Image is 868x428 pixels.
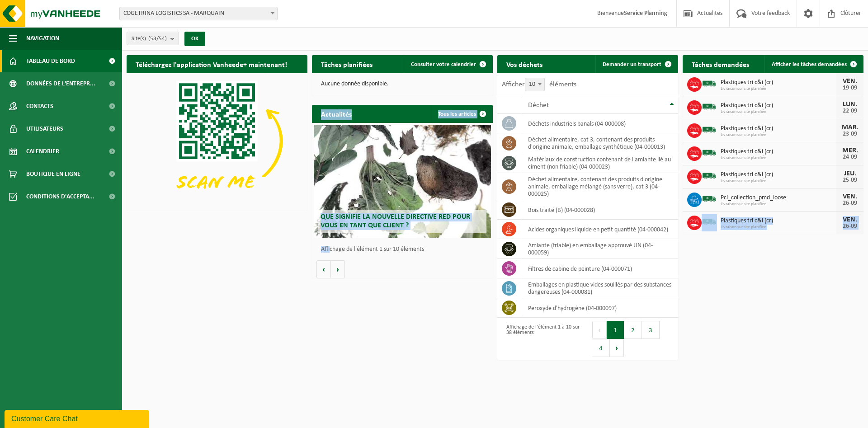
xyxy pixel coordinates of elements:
[642,321,660,339] button: 3
[521,200,678,220] td: bois traité (B) (04-000028)
[497,55,552,73] h2: Vos déchets
[119,7,278,20] span: COGETRINA LOGISTICS SA - MARQUAIN
[721,217,836,225] span: Plastiques tri c&i (cr)
[120,7,277,20] span: COGETRINA LOGISTICS SA - MARQUAIN
[721,102,836,109] span: Plastiques tri c&i (cr)
[702,99,717,114] img: BL-SO-LV
[721,148,836,155] span: Plastiques tri c&i (cr)
[502,81,576,88] label: Afficher éléments
[702,191,717,207] img: BL-SO-LV
[321,213,470,229] span: Que signifie la nouvelle directive RED pour vous en tant que client ?
[702,76,717,91] img: BL-SO-LV
[841,193,859,200] div: VEN.
[592,321,607,339] button: Previous
[721,79,836,86] span: Plastiques tri c&i (cr)
[521,220,678,239] td: acides organiques liquide en petit quantité (04-000042)
[404,55,492,73] a: Consulter votre calendrier
[841,124,859,131] div: MAR.
[528,102,549,109] span: Déchet
[702,122,717,137] img: BL-SO-LV
[26,140,59,163] span: Calendrier
[521,259,678,278] td: filtres de cabine de peinture (04-000071)
[607,321,624,339] button: 1
[431,105,492,123] a: Tous les articles
[610,339,624,357] button: Next
[841,154,859,160] div: 24-09
[26,185,94,208] span: Conditions d'accepta...
[841,78,859,85] div: VEN.
[132,32,167,46] span: Site(s)
[26,27,59,50] span: Navigation
[321,246,488,253] p: Affichage de l'élément 1 sur 10 éléments
[841,200,859,207] div: 26-09
[721,125,836,132] span: Plastiques tri c&i (cr)
[592,339,610,357] button: 4
[525,78,545,91] span: 10
[721,171,836,179] span: Plastiques tri c&i (cr)
[841,108,859,114] div: 22-09
[624,321,642,339] button: 2
[521,114,678,133] td: déchets industriels banals (04-000008)
[603,61,661,67] span: Demander un transport
[595,55,677,73] a: Demander un transport
[624,10,667,17] strong: Service Planning
[702,145,717,160] img: BL-SO-LV
[316,260,331,278] button: Vorige
[841,170,859,177] div: JEU.
[26,50,75,72] span: Tableau de bord
[314,125,491,238] a: Que signifie la nouvelle directive RED pour vous en tant que client ?
[721,86,836,92] span: Livraison sur site planifiée
[148,36,167,42] count: (53/54)
[702,214,717,230] img: BL-SO-LV
[721,179,836,184] span: Livraison sur site planifiée
[841,147,859,154] div: MER.
[331,260,345,278] button: Volgende
[312,105,361,122] h2: Actualités
[841,177,859,183] div: 25-09
[312,55,382,73] h2: Tâches planifiées
[521,239,678,259] td: amiante (friable) en emballage approuvé UN (04-000059)
[184,32,205,46] button: OK
[26,118,63,140] span: Utilisateurs
[721,132,836,138] span: Livraison sur site planifiée
[721,225,836,230] span: Livraison sur site planifiée
[525,78,544,91] span: 10
[841,101,859,108] div: LUN.
[683,55,758,73] h2: Tâches demandées
[841,85,859,91] div: 19-09
[721,109,836,115] span: Livraison sur site planifiée
[764,55,863,73] a: Afficher les tâches demandées
[841,131,859,137] div: 23-09
[521,133,678,153] td: déchet alimentaire, cat 3, contenant des produits d'origine animale, emballage synthétique (04-00...
[841,216,859,223] div: VEN.
[772,61,847,67] span: Afficher les tâches demandées
[411,61,476,67] span: Consulter votre calendrier
[5,408,151,428] iframe: chat widget
[521,298,678,318] td: Peroxyde d'hydrogène (04-000097)
[521,153,678,173] td: matériaux de construction contenant de l'amiante lié au ciment (non friable) (04-000023)
[721,202,836,207] span: Livraison sur site planifiée
[841,223,859,230] div: 26-09
[127,73,307,209] img: Download de VHEPlus App
[521,278,678,298] td: emballages en plastique vides souillés par des substances dangereuses (04-000081)
[702,168,717,183] img: BL-SO-LV
[521,173,678,200] td: déchet alimentaire, contenant des produits d'origine animale, emballage mélangé (sans verre), cat...
[321,81,484,87] p: Aucune donnée disponible.
[26,95,53,118] span: Contacts
[127,32,179,45] button: Site(s)(53/54)
[502,320,583,358] div: Affichage de l'élément 1 à 10 sur 38 éléments
[721,194,836,202] span: Pci_collection_pmd_loose
[26,72,95,95] span: Données de l'entrepr...
[26,163,80,185] span: Boutique en ligne
[721,155,836,161] span: Livraison sur site planifiée
[127,55,296,73] h2: Téléchargez l'application Vanheede+ maintenant!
